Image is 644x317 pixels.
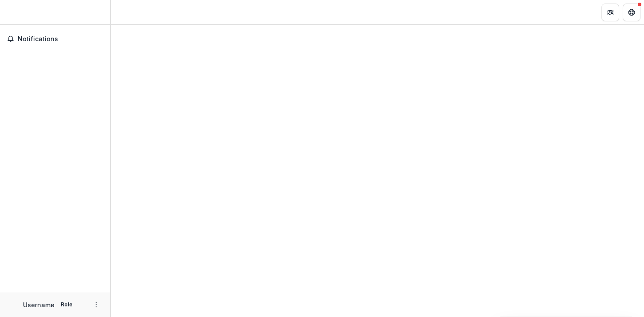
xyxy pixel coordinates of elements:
span: Notifications [18,35,103,43]
button: Notifications [4,32,107,46]
p: Username [23,300,54,309]
p: Role [58,301,75,309]
button: Partners [601,4,619,21]
button: Get Help [623,4,640,21]
button: More [91,299,101,310]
